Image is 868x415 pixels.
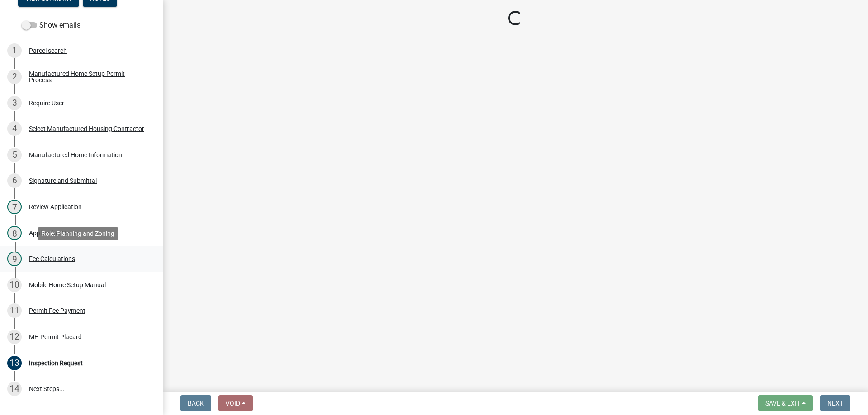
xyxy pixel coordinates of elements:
span: Save & Exit [765,400,800,407]
div: Fee Calculations [29,256,75,262]
div: 4 [7,121,22,136]
div: 10 [7,278,22,292]
div: Parcel search [29,47,67,54]
div: Role: Planning and Zoning [38,227,118,240]
div: Signature and Submittal [29,177,97,184]
div: 3 [7,96,22,110]
button: Next [820,395,850,411]
div: Review Application [29,204,82,210]
div: 11 [7,303,22,318]
div: MH Permit Placard [29,334,82,340]
button: Back [180,395,211,411]
div: 5 [7,148,22,162]
div: Manufactured Home Setup Permit Process [29,70,148,83]
div: Mobile Home Setup Manual [29,282,106,288]
div: Application Review [29,230,82,236]
button: Void [218,395,253,411]
button: Save & Exit [758,395,813,411]
div: Inspection Request [29,360,83,366]
div: Require User [29,100,64,106]
div: 7 [7,200,22,214]
label: Show emails [22,20,80,31]
div: 13 [7,356,22,370]
div: 2 [7,70,22,84]
div: 8 [7,226,22,240]
div: 1 [7,43,22,58]
div: Select Manufactured Housing Contractor [29,126,144,132]
div: 6 [7,173,22,188]
span: Next [827,400,843,407]
div: 12 [7,330,22,344]
div: Manufactured Home Information [29,152,122,158]
div: 14 [7,382,22,396]
div: 9 [7,252,22,266]
span: Void [226,400,240,407]
div: Permit Fee Payment [29,308,85,314]
span: Back [188,400,204,407]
